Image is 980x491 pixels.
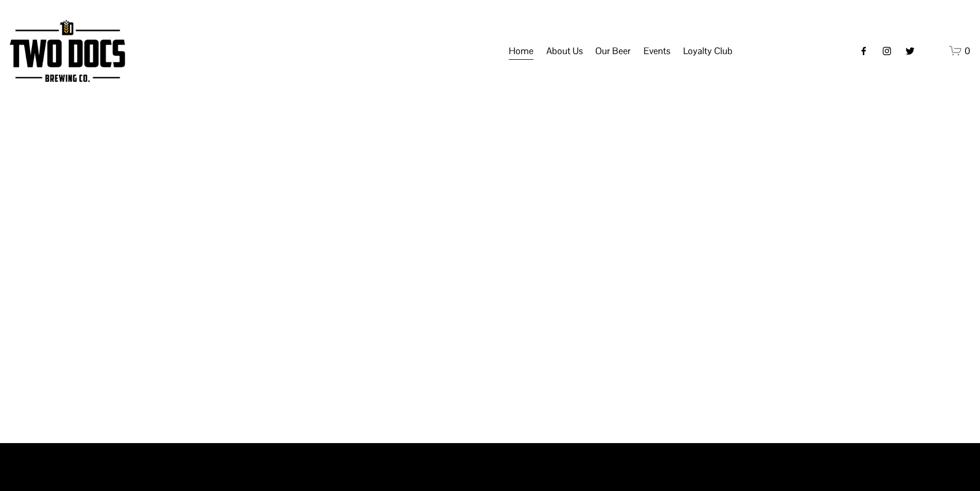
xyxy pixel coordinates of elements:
span: Loyalty Club [683,42,733,60]
a: folder dropdown [546,41,583,61]
span: Our Beer [595,42,631,60]
a: folder dropdown [683,41,733,61]
span: Events [644,42,670,60]
h1: Beer is Art. [130,241,850,303]
span: About Us [546,42,583,60]
a: folder dropdown [595,41,631,61]
a: 0 items in cart [949,44,970,57]
a: Home [509,41,533,61]
a: twitter-unauth [905,46,915,56]
a: Facebook [859,46,869,56]
span: 0 [965,45,970,57]
img: Two Docs Brewing Co. [10,20,125,82]
a: instagram-unauth [882,46,892,56]
a: folder dropdown [644,41,670,61]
